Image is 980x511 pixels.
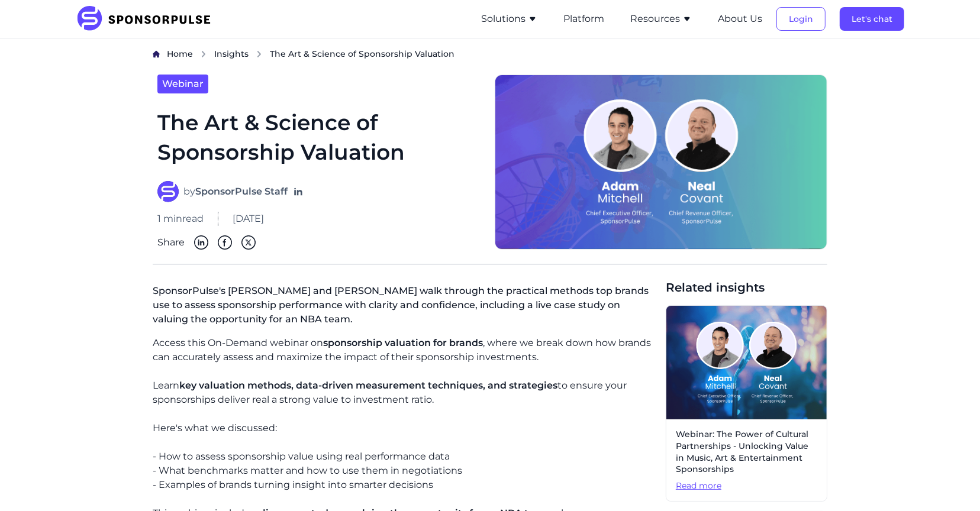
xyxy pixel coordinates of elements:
[214,48,249,59] span: Insights
[157,108,481,167] h1: The Art & Science of Sponsorship Valuation
[840,14,904,24] a: Let's chat
[179,380,557,391] span: key valuation methods, data-driven measurement techniques, and strategies
[563,12,604,26] button: Platform
[563,14,604,24] a: Platform
[153,449,656,492] p: - How to assess sponsorship value using real performance data - What benchmarks matter and how to...
[153,279,656,336] p: SponsorPulse's [PERSON_NAME] and [PERSON_NAME] walk through the practical methods top brands use ...
[76,6,220,32] img: SponsorPulse
[630,12,692,26] button: Resources
[194,235,208,250] img: Linkedin
[195,186,288,197] strong: SponsorPulse Staff
[921,454,980,511] iframe: Chat Widget
[666,279,827,296] span: Related insights
[776,7,826,31] button: Login
[676,480,817,492] span: Read more
[157,75,208,93] a: Webinar
[241,235,256,250] img: Twitter
[153,336,656,364] p: Access this On-Demand webinar on , where we break down how brands can accurately assess and maxim...
[776,14,826,24] a: Login
[157,235,185,250] span: Share
[157,212,204,226] span: 1 min read
[323,337,483,348] span: sponsorship valuation for brands
[200,50,207,58] img: chevron right
[676,429,817,475] span: Webinar: The Power of Cultural Partnerships - Unlocking Value in Music, Art & Entertainment Spons...
[157,181,179,202] img: SponsorPulse Staff
[292,186,304,198] a: Follow on LinkedIn
[153,421,656,435] p: Here's what we discussed:
[167,48,193,59] span: Home
[270,48,454,60] span: The Art & Science of Sponsorship Valuation
[256,50,263,58] img: chevron right
[666,306,827,419] img: Webinar header image
[233,212,264,226] span: [DATE]
[153,379,656,407] p: Learn to ensure your sponsorships deliver real a strong value to investment ratio.
[718,14,762,24] a: About Us
[481,12,537,26] button: Solutions
[666,305,827,502] a: Webinar: The Power of Cultural Partnerships - Unlocking Value in Music, Art & Entertainment Spons...
[167,48,193,60] a: Home
[495,75,827,250] img: On-Demand-Webinar Cover Image
[214,48,249,60] a: Insights
[153,50,160,58] img: Home
[718,12,762,26] button: About Us
[183,185,288,199] span: by
[218,235,232,250] img: Facebook
[840,7,904,31] button: Let's chat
